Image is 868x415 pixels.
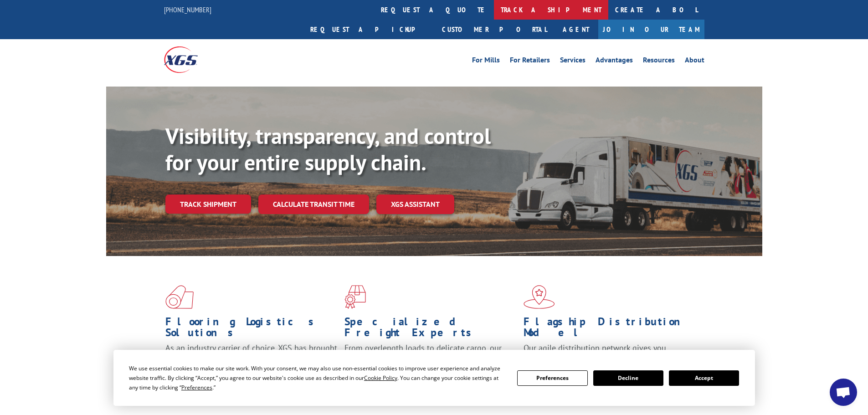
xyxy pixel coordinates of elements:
[830,379,857,406] div: Open chat
[344,316,517,343] h1: Specialized Freight Experts
[165,343,337,375] span: As an industry carrier of choice, XGS has brought innovation and dedication to flooring logistics...
[165,285,194,309] img: xgs-icon-total-supply-chain-intelligence-red
[598,20,704,39] a: Join Our Team
[344,343,517,383] p: From overlength loads to delicate cargo, our experienced staff knows the best way to move your fr...
[258,195,369,214] a: Calculate transit time
[554,20,598,39] a: Agent
[344,285,366,309] img: xgs-icon-focused-on-flooring-red
[560,56,586,67] a: Services
[129,364,506,392] div: We use essential cookies to make our site work. With your consent, we may also use non-essential ...
[596,56,633,67] a: Advantages
[593,370,663,386] button: Decline
[113,350,755,406] div: Cookie Consent Prompt
[669,370,739,386] button: Accept
[364,374,397,382] span: Cookie Policy
[643,56,675,67] a: Resources
[472,56,500,67] a: For Mills
[517,370,587,386] button: Preferences
[376,195,454,214] a: XGS ASSISTANT
[435,20,554,39] a: Customer Portal
[524,285,555,309] img: xgs-icon-flagship-distribution-model-red
[524,316,696,343] h1: Flagship Distribution Model
[685,56,704,67] a: About
[524,343,691,364] span: Our agile distribution network gives you nationwide inventory management on demand.
[303,20,435,39] a: Request a pickup
[165,316,338,343] h1: Flooring Logistics Solutions
[164,5,211,14] a: [PHONE_NUMBER]
[510,56,550,67] a: For Retailers
[165,195,251,214] a: Track shipment
[181,384,212,391] span: Preferences
[165,122,491,176] b: Visibility, transparency, and control for your entire supply chain.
